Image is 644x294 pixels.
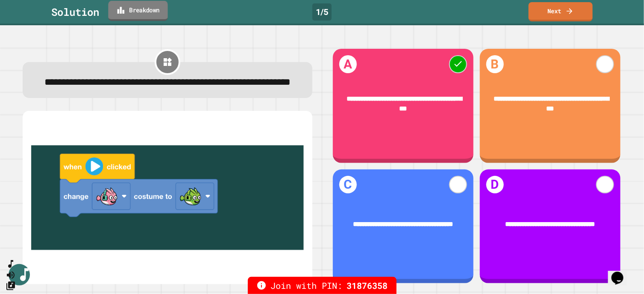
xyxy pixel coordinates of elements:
[339,176,357,193] h1: C
[6,259,16,270] button: SpeedDial basic example
[6,270,16,280] button: Mute music
[31,122,304,273] img: quiz-media%2F09KYvY5LCv8Pv5nCZTRN.png
[51,4,99,20] div: Solution
[486,55,504,73] h1: B
[529,2,593,21] a: Next
[248,277,397,294] div: Join with PIN:
[339,55,357,73] h1: A
[608,260,635,285] iframe: chat widget
[347,279,388,292] span: 31876358
[486,176,504,193] h1: D
[312,3,332,21] div: 1 / 5
[108,1,168,21] a: Breakdown
[6,280,16,291] button: Change Music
